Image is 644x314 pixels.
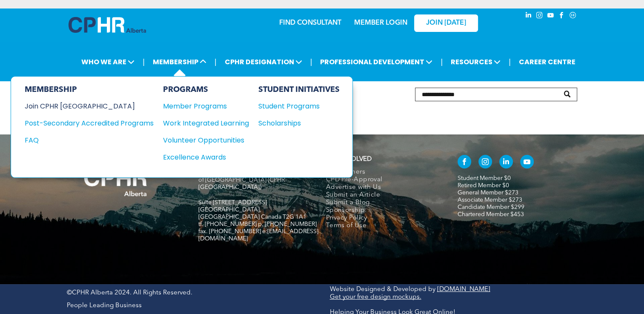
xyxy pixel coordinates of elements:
[448,54,503,70] span: RESOURCES
[163,135,249,146] a: Volunteer Opportunities
[163,152,249,163] a: Excellence Awards
[198,200,267,206] span: Suite [STREET_ADDRESS]
[520,155,534,171] a: youtube
[150,54,209,70] span: MEMBERSHIP
[326,184,440,191] a: Advertise with Us
[25,101,154,111] a: Join CPHR [GEOGRAPHIC_DATA]
[458,190,518,196] a: General Member $273
[163,135,240,146] div: Volunteer Opportunities
[25,135,154,146] a: FAQ
[25,85,154,94] div: MEMBERSHIP
[326,214,440,222] a: Privacy Policy
[67,303,142,309] span: People Leading Business
[458,204,524,210] a: Candidate Member $299
[67,151,165,214] img: A white background with a few lines on it
[163,118,240,128] div: Work Integrated Learning
[458,175,511,181] a: Student Member $0
[163,152,240,163] div: Excellence Awards
[441,53,443,71] li: |
[326,207,440,214] a: Sponsorship
[163,118,249,128] a: Work Integrated Learning
[215,53,217,71] li: |
[524,11,533,22] a: linkedin
[25,118,154,128] a: Post-Secondary Accredited Programs
[25,118,141,128] div: Post-Secondary Accredited Programs
[222,54,305,70] span: CPHR DESIGNATION
[546,11,555,22] a: youtube
[258,85,340,94] div: STUDENT INITIATIVES
[458,211,524,217] a: Chartered Member $453
[198,170,317,190] span: Chartered Professionals in Human Resources of [GEOGRAPHIC_DATA] (CPHR [GEOGRAPHIC_DATA])
[426,19,466,27] span: JOIN [DATE]
[198,221,317,227] span: tf. [PHONE_NUMBER] p. [PHONE_NUMBER]
[198,228,318,242] span: fax. [PHONE_NUMBER] e:[EMAIL_ADDRESS][DOMAIN_NAME]
[437,286,490,293] a: [DOMAIN_NAME]
[458,155,471,171] a: facebook
[310,53,312,71] li: |
[499,155,513,171] a: linkedin
[568,11,578,22] a: Social network
[509,53,511,71] li: |
[326,199,440,207] a: Submit a Blog
[25,135,141,146] div: FAQ
[535,11,544,22] a: instagram
[458,183,509,188] a: Retired Member $0
[415,88,578,101] input: Search
[69,17,146,33] img: A blue and white logo for cp alberta
[163,101,249,111] a: Member Programs
[357,294,421,300] a: free design mockups.
[79,54,137,70] span: WHO WE ARE
[458,197,522,203] a: Associate Member $273
[258,118,332,128] div: Scholarships
[258,118,340,128] a: Scholarships
[326,191,440,199] a: Submit an Article
[414,14,478,32] a: JOIN [DATE]
[163,101,240,111] div: Member Programs
[557,11,567,22] a: facebook
[326,168,440,176] a: Our Partners
[163,85,249,94] div: PROGRAMS
[143,53,145,71] li: |
[67,290,192,296] span: ©CPHR Alberta 2024. All Rights Reserved.
[258,101,332,111] div: Student Programs
[258,101,340,111] a: Student Programs
[326,222,440,230] a: Terms of Use
[478,155,492,171] a: instagram
[25,101,141,111] div: Join CPHR [GEOGRAPHIC_DATA]
[516,54,578,70] a: CAREER CENTRE
[330,286,435,293] a: Website Designed & Developed by
[279,20,341,26] a: FIND CONSULTANT
[330,294,355,300] a: Get your
[354,20,407,26] a: MEMBER LOGIN
[326,176,440,184] a: CPD Pre-Approval
[198,207,306,220] span: [GEOGRAPHIC_DATA], [GEOGRAPHIC_DATA] Canada T2G 1A1
[318,54,435,70] span: PROFESSIONAL DEVELOPMENT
